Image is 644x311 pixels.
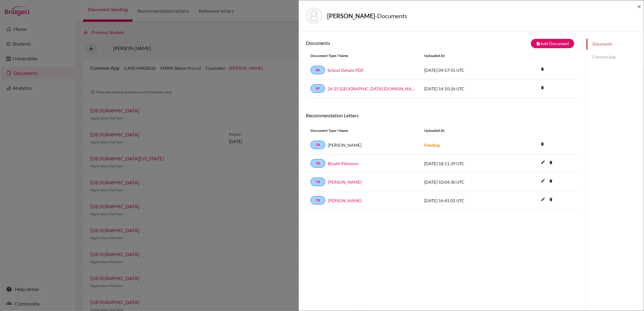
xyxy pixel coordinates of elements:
[327,85,415,92] a: 24-25 [GEOGRAPHIC_DATA] [DOMAIN_NAME]_wide
[424,161,465,166] span: [DATE] 18:11:39 UTC
[538,84,547,92] a: delete
[538,194,548,204] i: edit
[546,158,555,167] i: delete
[310,196,325,205] a: TR
[424,198,465,203] span: [DATE] 16:41:02 UTC
[327,12,375,19] strong: [PERSON_NAME]
[546,177,555,186] a: delete
[328,160,358,167] a: Binath Philomin
[538,139,547,149] i: delete
[310,141,325,149] a: TR
[538,140,547,149] a: delete
[538,177,548,186] button: edit
[327,67,364,73] a: School Details PDF
[310,66,325,74] a: SR
[546,196,555,204] a: delete
[424,142,440,148] strong: Pending
[328,142,361,148] span: [PERSON_NAME]
[538,65,547,74] a: delete
[538,157,548,167] i: edit
[310,84,325,93] a: SP
[420,85,511,92] div: [DATE] 14:10:26 UTC
[306,128,420,133] div: Document Type / Name
[637,2,641,11] span: ×
[586,52,644,62] a: Common App
[420,53,511,59] div: Uploaded at
[538,195,548,204] button: edit
[546,176,555,186] i: delete
[538,158,548,167] button: edit
[538,176,548,186] i: edit
[306,112,579,118] h6: Recommendation Letters
[531,39,574,48] button: note_addAdd Document
[536,42,540,46] i: note_add
[637,3,641,10] button: Close
[306,53,420,59] div: Document Type / Name
[306,40,442,46] h6: Documents
[420,67,511,73] div: [DATE] 09:57:55 UTC
[546,195,555,204] i: delete
[375,12,407,19] span: - Documents
[328,197,361,204] a: [PERSON_NAME]
[546,159,555,167] a: delete
[586,39,644,49] a: Documents
[420,128,511,133] div: Uploaded at
[310,159,325,168] a: TR
[424,179,465,185] span: [DATE] 10:04:30 UTC
[328,179,361,185] a: [PERSON_NAME]
[538,83,547,92] i: delete
[310,178,325,186] a: TR
[538,65,547,74] i: delete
